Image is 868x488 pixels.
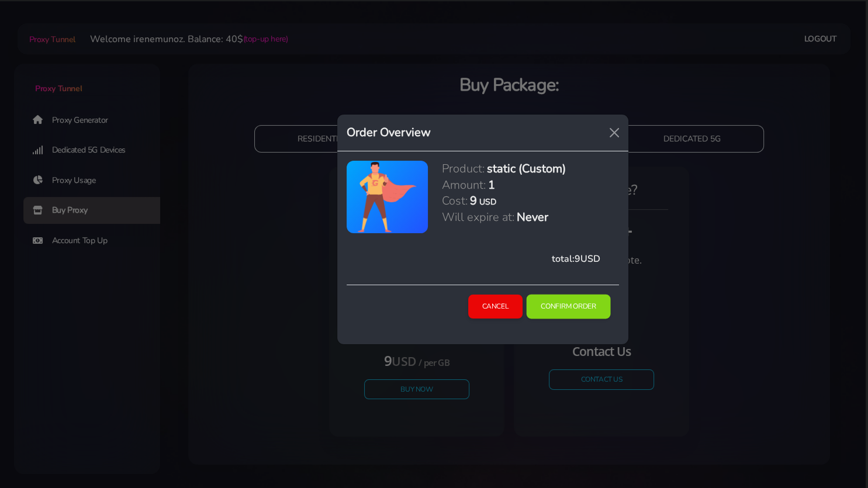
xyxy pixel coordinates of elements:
h5: Product: [442,161,485,176]
h5: Will expire at: [442,209,514,225]
span: total: USD [552,252,600,265]
h5: 1 [488,177,495,193]
h5: 9 [470,193,477,209]
h5: Never [517,209,548,225]
h6: USD [479,196,496,207]
h5: Order Overview [347,124,431,141]
img: antenna.png [357,161,417,233]
span: 9 [575,252,580,265]
button: Confirm Order [527,295,611,319]
h5: Amount: [442,177,486,193]
h5: static (Custom) [487,161,566,176]
h5: Cost: [442,193,468,209]
button: Cancel [468,295,523,319]
button: Close [605,123,624,142]
iframe: Webchat Widget [811,431,853,473]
